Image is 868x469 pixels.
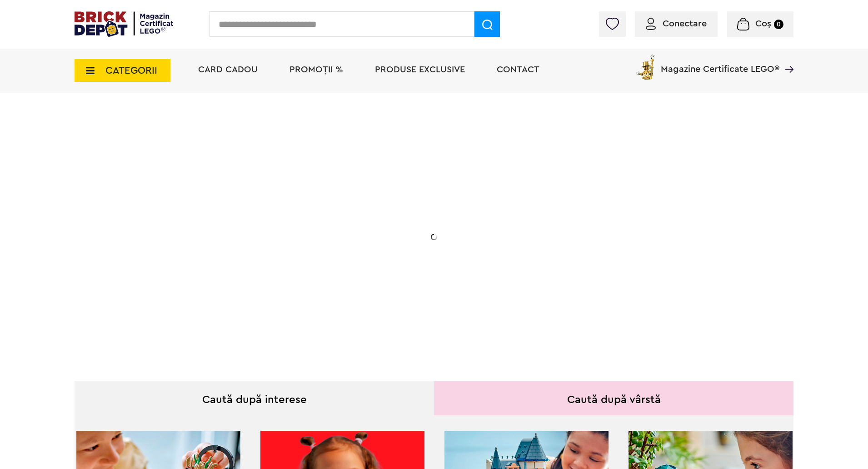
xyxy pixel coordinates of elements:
[646,19,707,28] a: Conectare
[663,19,707,28] span: Conectare
[139,284,321,295] div: Explorează
[497,65,539,74] a: Contact
[779,53,793,62] a: Magazine Certificate LEGO®
[774,20,783,29] small: 0
[289,65,343,74] a: PROMOȚII %
[139,183,321,216] h1: 20% Reducere!
[139,225,321,263] h2: La două seturi LEGO de adulți achiziționate din selecție! În perioada 12 - [DATE]!
[75,381,434,415] div: Caută după interese
[375,65,465,74] a: Produse exclusive
[434,381,793,415] div: Caută după vârstă
[755,19,771,28] span: Coș
[198,65,258,74] a: Card Cadou
[661,53,779,74] span: Magazine Certificate LEGO®
[105,66,157,76] span: CATEGORII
